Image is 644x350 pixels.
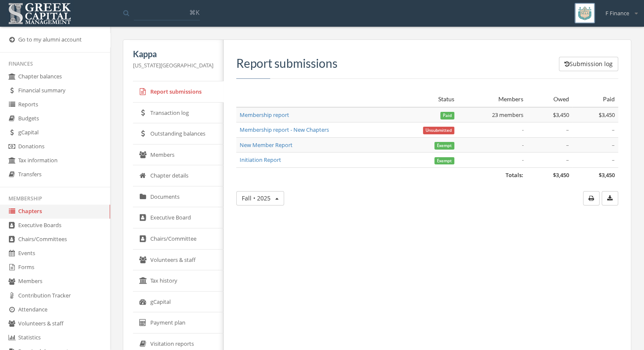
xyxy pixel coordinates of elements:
[240,111,289,119] a: Membership report
[566,141,569,149] span: –
[133,312,224,333] a: Payment plan
[189,8,199,17] span: ⌘K
[612,156,615,164] span: –
[458,92,526,107] th: Members
[423,126,454,133] a: Unsubmitted
[242,194,271,202] span: Fall • 2025
[240,156,281,164] a: Initiation Report
[133,103,224,124] a: Transaction log
[240,141,293,149] a: New Member Report
[133,270,224,292] a: Tax history
[612,126,615,133] span: –
[605,9,629,17] span: F Finance
[599,171,615,179] span: $3,450
[133,49,213,58] h5: Kappa
[566,156,569,164] span: –
[522,156,523,164] em: -
[236,168,527,183] td: Totals:
[133,81,224,103] a: Report submissions
[133,165,224,186] a: Chapter details
[612,141,615,149] span: –
[492,111,523,119] span: 23 members
[434,157,454,165] span: Exempt
[522,141,523,149] em: -
[566,126,569,133] span: –
[553,111,569,119] span: $3,450
[133,250,224,271] a: Volunteers & staff
[133,207,224,228] a: Executive Board
[133,292,224,313] a: gCapital
[434,141,454,149] a: Exempt
[522,126,523,133] em: -
[240,126,329,133] a: Membership report - New Chapters
[440,111,454,119] a: Paid
[236,57,618,70] h3: Report submissions
[434,142,454,150] span: Exempt
[553,171,569,179] span: $3,450
[133,123,224,144] a: Outstanding balances
[133,228,224,250] a: Chairs/Committee
[599,111,615,119] span: $3,450
[434,156,454,164] a: Exempt
[133,61,213,70] p: [US_STATE][GEOGRAPHIC_DATA]
[133,144,224,166] a: Members
[600,3,638,17] div: F Finance
[236,191,284,206] button: Fall • 2025
[527,92,572,107] th: Owed
[559,57,618,71] button: Submission log
[423,127,454,134] span: Unsubmitted
[572,92,618,107] th: Paid
[440,112,454,119] span: Paid
[401,92,458,107] th: Status
[133,186,224,208] a: Documents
